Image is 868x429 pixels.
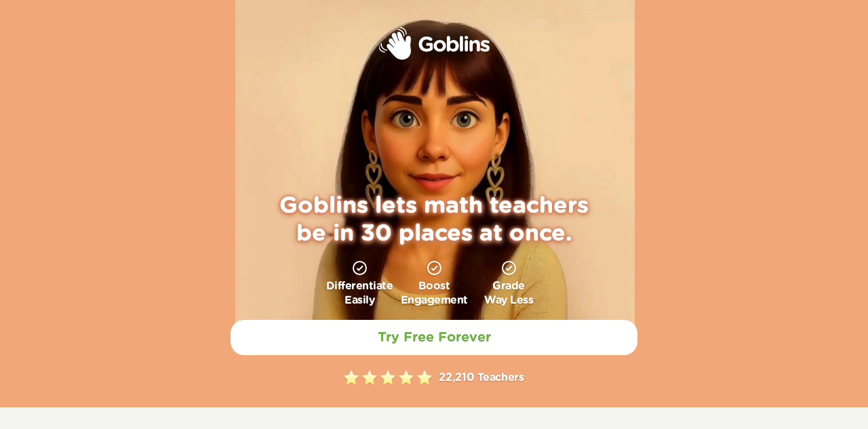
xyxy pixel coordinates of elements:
p: Differentiate Easily [326,279,393,308]
p: 22,210 Teachers [439,369,524,387]
a: Try Free Forever [231,320,637,355]
p: Grade Way Less [484,279,533,308]
h2: Try Free Forever [378,329,491,346]
h1: Goblins lets math teachers be in 30 places at once. [264,192,604,248]
p: Boost Engagement [401,279,468,308]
